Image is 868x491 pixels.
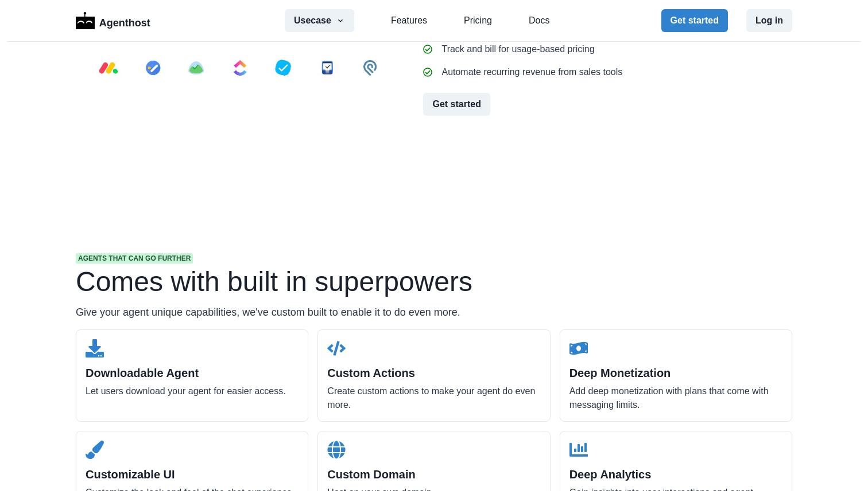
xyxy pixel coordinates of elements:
[391,14,427,28] a: Features
[327,366,540,380] h2: Custom Actions
[569,384,782,412] p: Add deep monetization with plans that come with messaging limits.
[661,9,728,32] button: Get started
[76,11,150,31] a: LogoAgenthost
[423,93,792,116] a: Get started
[86,468,299,481] h2: Customizable UI
[441,42,594,56] p: Track and bill for usage-based pricing
[86,384,299,398] p: Let users download your agent for easier access.
[464,14,492,28] a: Pricing
[76,12,95,29] img: Logo
[285,9,354,32] button: Usecase
[76,253,193,264] span: Agents that can go further
[327,384,540,412] p: Create custom actions to make your agent do even more.
[86,366,299,380] h2: Downloadable Agent
[327,468,540,481] h2: Custom Domain
[569,366,782,380] h2: Deep Monetization
[99,11,150,31] p: Agenthost
[441,65,622,79] p: Automate recurring revenue from sales tools
[746,9,792,32] button: Log in
[423,93,490,116] button: Get started
[76,268,792,296] h1: Comes with built in superpowers
[76,305,792,320] p: Give your agent unique capabilities, we've custom built to enable it to do even more.
[569,468,782,481] h2: Deep Analytics
[529,14,549,28] a: Docs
